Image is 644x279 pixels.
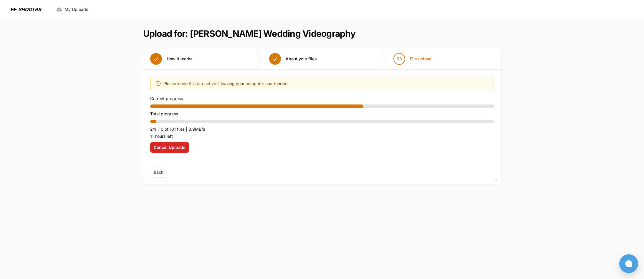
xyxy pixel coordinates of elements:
button: About your files [262,48,324,69]
span: Please leave this tab active if leaving your computer unattended [163,80,288,87]
a: My Uploads [53,4,92,15]
p: Current progress [150,95,494,102]
h1: Upload for: [PERSON_NAME] Wedding Videography [143,28,355,39]
p: 11 hours left [150,133,494,140]
span: 03 [397,56,402,62]
span: File upload [410,56,432,62]
p: Total progress [150,110,494,117]
h1: SHOOTRS [18,6,41,13]
button: Open chat window [619,254,638,273]
span: About your files [286,56,317,62]
div: v2 [494,176,498,183]
button: How it works [143,48,200,69]
p: 2% | 0 of 101 files | 8.9MB/s [150,126,494,133]
span: Cancel Uploads [154,145,186,150]
span: How it works [167,56,193,62]
img: SHOOTRS [9,6,18,13]
span: My Uploads [64,6,88,12]
button: 03 File upload [386,48,439,69]
button: Cancel Uploads [150,142,189,153]
a: SHOOTRS SHOOTRS [9,6,41,13]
